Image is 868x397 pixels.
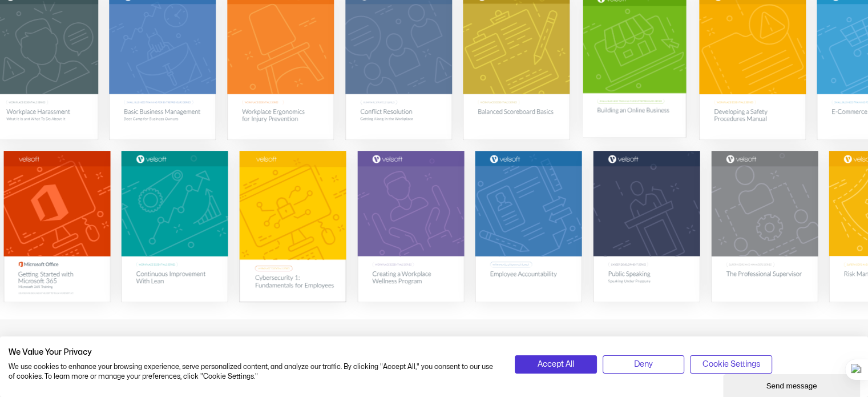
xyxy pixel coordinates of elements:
[603,355,684,374] button: Deny all cookies
[702,358,760,371] span: Cookie Settings
[723,372,862,397] iframe: chat widget
[634,358,653,371] span: Deny
[515,355,596,374] button: Accept all cookies
[538,358,574,371] span: Accept All
[9,347,498,358] h2: We Value Your Privacy
[9,362,498,382] p: We use cookies to enhance your browsing experience, serve personalized content, and analyze our t...
[690,355,772,374] button: Adjust cookie preferences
